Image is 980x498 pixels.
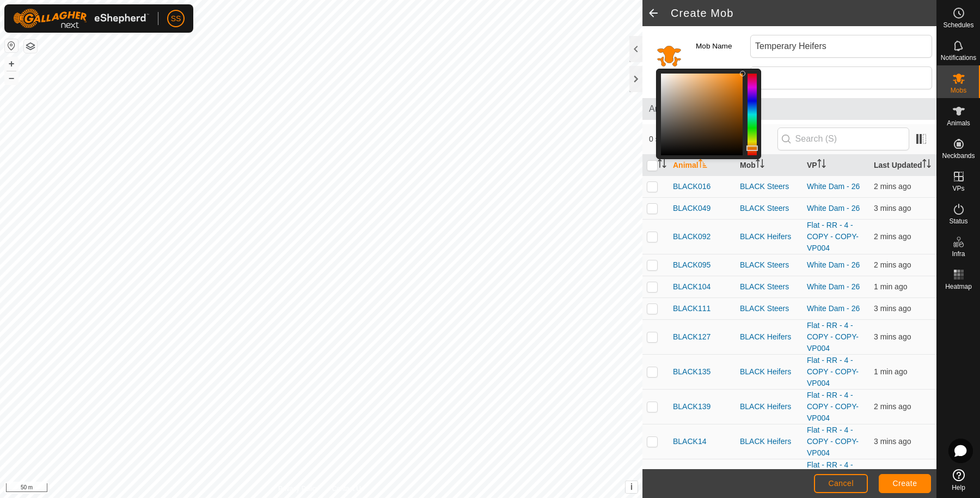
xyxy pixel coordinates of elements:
[874,332,911,341] span: 14 Aug 2025, 4:14 pm
[807,304,860,313] a: White Dam - 26
[332,484,364,494] a: Contact Us
[673,366,710,378] span: BLACK135
[807,260,860,269] a: White Dam - 26
[649,102,930,116] span: Animals
[807,356,859,387] a: Flat - RR - 4 - COPY - COPY-VP004
[874,232,911,241] span: 14 Aug 2025, 4:14 pm
[951,87,966,94] span: Mobs
[278,484,319,494] a: Privacy Policy
[952,484,965,491] span: Help
[649,133,777,145] span: 0 selected of 47
[671,7,936,20] h2: Create Mob
[630,482,633,491] span: i
[893,479,917,488] span: Create
[673,181,710,192] span: BLACK016
[874,402,911,411] span: 14 Aug 2025, 4:14 pm
[943,22,973,28] span: Schedules
[5,39,18,52] button: Reset Map
[756,161,764,169] p-sorticon: Activate to sort
[740,203,798,214] div: BLACK Steers
[696,66,750,89] label: Description
[740,181,798,192] div: BLACK Steers
[673,331,710,343] span: BLACK127
[740,331,798,343] div: BLACK Heifers
[874,367,907,376] span: 14 Aug 2025, 4:15 pm
[828,479,854,488] span: Cancel
[869,155,936,176] th: Last Updated
[807,282,860,291] a: White Dam - 26
[740,303,798,314] div: BLACK Steers
[807,426,859,457] a: Flat - RR - 4 - COPY - COPY-VP004
[673,281,710,293] span: BLACK104
[24,40,37,53] button: Map Layers
[673,436,706,447] span: BLACK14
[952,185,964,192] span: VPs
[777,127,909,150] input: Search (S)
[807,391,859,422] a: Flat - RR - 4 - COPY - COPY-VP004
[941,54,976,61] span: Notifications
[740,231,798,242] div: BLACK Heifers
[803,155,869,176] th: VP
[874,437,911,446] span: 14 Aug 2025, 4:14 pm
[171,13,181,25] span: SS
[736,155,803,176] th: Mob
[937,465,980,495] a: Help
[696,35,750,58] label: Mob Name
[673,231,710,242] span: BLACK092
[807,182,860,191] a: White Dam - 26
[740,366,798,378] div: BLACK Heifers
[740,401,798,412] div: BLACK Heifers
[874,282,907,291] span: 14 Aug 2025, 4:15 pm
[13,9,149,28] img: Gallagher Logo
[807,204,860,212] a: White Dam - 26
[874,182,911,191] span: 14 Aug 2025, 4:15 pm
[874,260,911,269] span: 14 Aug 2025, 4:15 pm
[626,481,638,493] button: i
[673,401,710,412] span: BLACK139
[952,251,965,257] span: Infra
[807,221,859,252] a: Flat - RR - 4 - COPY - COPY-VP004
[874,304,911,313] span: 14 Aug 2025, 4:13 pm
[874,204,911,212] span: 14 Aug 2025, 4:13 pm
[949,218,967,224] span: Status
[673,303,710,314] span: BLACK111
[814,474,868,493] button: Cancel
[5,71,18,84] button: –
[947,120,970,126] span: Animals
[5,57,18,70] button: +
[699,161,707,169] p-sorticon: Activate to sort
[673,259,710,271] span: BLACK095
[740,259,798,271] div: BLACK Steers
[673,203,710,214] span: BLACK049
[740,436,798,447] div: BLACK Heifers
[922,161,931,169] p-sorticon: Activate to sort
[669,155,736,176] th: Animal
[879,474,931,493] button: Create
[807,321,859,353] a: Flat - RR - 4 - COPY - COPY-VP004
[807,460,859,492] a: Flat - RR - 4 - COPY - COPY-VP004
[942,153,975,159] span: Neckbands
[658,161,666,169] p-sorticon: Activate to sort
[740,281,798,293] div: BLACK Steers
[817,161,826,169] p-sorticon: Activate to sort
[945,283,972,290] span: Heatmap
